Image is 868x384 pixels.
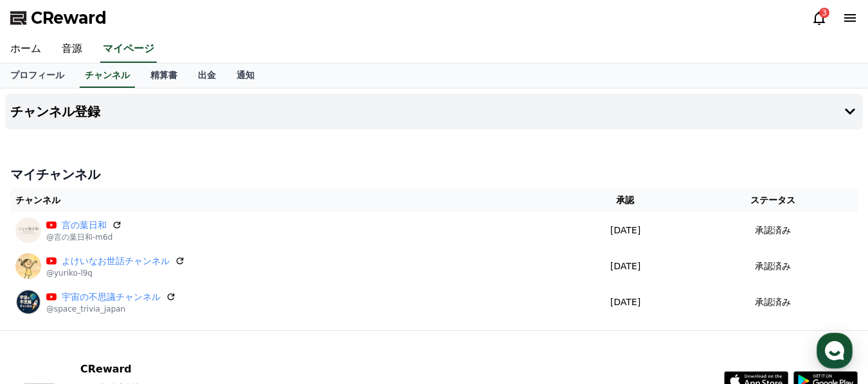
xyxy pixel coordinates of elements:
[62,255,170,268] a: よけいなお世話チャンネル
[62,290,161,304] a: 宇宙の不思議チャンネル
[46,304,176,314] p: @space_trivia_japan
[80,362,266,377] p: CReward
[15,217,41,243] img: 言の葉日和
[46,232,122,242] p: @言の葉日和-m6d
[755,224,791,237] p: 承認済み
[563,188,688,212] th: 承認
[51,36,93,63] a: 音源
[15,289,41,315] img: 宇宙の不思議チャンネル
[10,8,107,28] a: CReward
[688,188,858,212] th: ステータス
[811,10,827,26] a: 3
[568,224,683,237] p: [DATE]
[10,188,563,212] th: チャンネル
[46,268,185,278] p: @yuriko-l9q
[226,63,265,88] a: 通知
[568,260,683,273] p: [DATE]
[5,94,863,129] button: チャンネル登録
[31,8,107,28] span: CReward
[15,253,41,279] img: よけいなお世話チャンネル
[10,104,100,119] h4: チャンネル登録
[80,63,135,88] a: チャンネル
[140,63,188,88] a: 精算書
[10,165,858,183] h4: マイチャンネル
[62,219,107,232] a: 言の葉日和
[188,63,226,88] a: 出金
[755,260,791,273] p: 承認済み
[755,296,791,309] p: 承認済み
[568,296,683,309] p: [DATE]
[819,8,829,18] div: 3
[100,36,157,63] a: マイページ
